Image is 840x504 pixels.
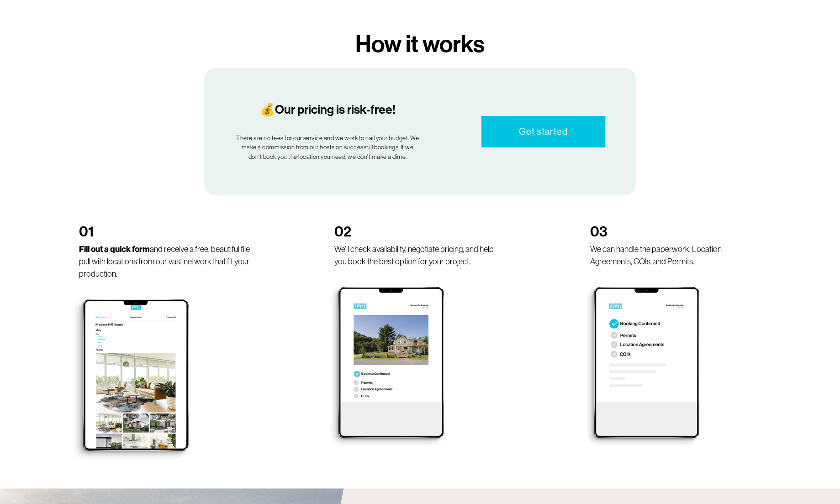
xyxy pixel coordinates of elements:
[334,223,506,241] h2: 02
[481,116,605,148] a: Get started
[235,134,420,162] p: There are no fees for our service and we work to nail your budget. We make a commission from our ...
[79,243,250,280] p: and receive a free, beautiful file pull with locations from our vast network that fit your produc...
[334,243,506,268] p: We’ll check availability, negotiate pricing, and help you book the best option for your project.
[79,245,150,254] a: Fill out a quick form
[266,30,574,58] h3: How it works
[235,102,420,117] h4: 💰Our pricing is risk-free!
[590,223,761,241] h2: 03
[79,244,150,254] strong: Fill out a quick form
[79,223,250,241] h2: 01
[590,243,761,268] p: We can handle the paperwork: Location Agreements, COIs, and Permits.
